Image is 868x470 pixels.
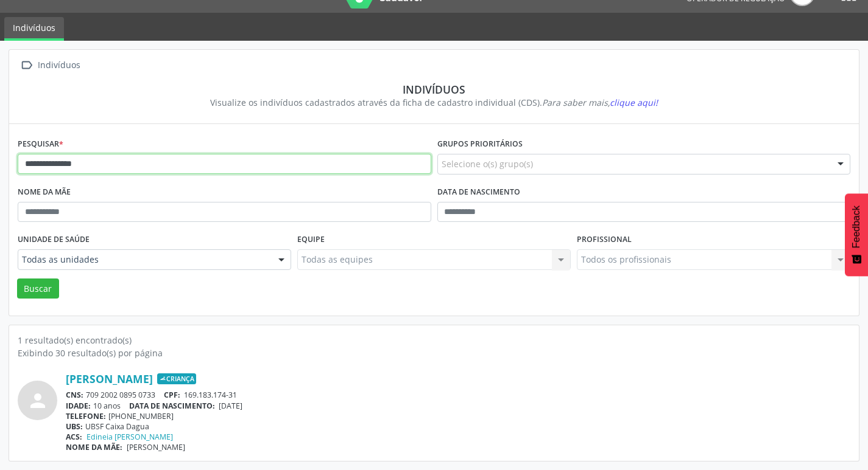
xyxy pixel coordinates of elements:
span: CNS: [66,390,83,400]
span: ACS: [66,432,82,442]
i:  [18,57,35,74]
a: Indivíduos [4,17,64,41]
label: Equipe [297,230,325,249]
a: Edineia [PERSON_NAME] [86,432,173,442]
label: Unidade de saúde [18,230,90,249]
button: Feedback - Mostrar pesquisa [845,193,868,276]
button: Buscar [17,278,59,299]
span: CPF: [164,390,180,400]
div: [PHONE_NUMBER] [66,411,850,421]
span: IDADE: [66,401,91,411]
div: 10 anos [66,401,850,411]
a:  Indivíduos [18,57,82,74]
span: DATA DE NASCIMENTO: [129,401,215,411]
div: Indivíduos [35,57,82,74]
div: UBSF Caixa Dagua [66,421,850,432]
div: Exibindo 30 resultado(s) por página [18,347,850,359]
label: Pesquisar [18,135,63,154]
span: 169.183.174-31 [184,390,237,400]
label: Profissional [577,230,632,249]
div: 1 resultado(s) encontrado(s) [18,334,850,347]
span: NOME DA MÃE: [66,442,122,452]
span: [PERSON_NAME] [127,442,185,452]
span: [DATE] [219,401,242,411]
span: Feedback [851,206,862,248]
a: [PERSON_NAME] [66,372,153,385]
label: Data de nascimento [437,183,520,202]
label: Grupos prioritários [437,135,523,154]
span: UBS: [66,421,83,432]
span: Criança [157,373,196,384]
div: 709 2002 0895 0733 [66,390,850,400]
i: Para saber mais, [542,97,658,108]
label: Nome da mãe [18,183,71,202]
span: Todas as unidades [22,254,266,266]
div: Visualize os indivíduos cadastrados através da ficha de cadastro individual (CDS). [26,96,842,109]
div: Indivíduos [26,83,842,96]
span: TELEFONE: [66,411,106,421]
i: person [27,390,49,412]
span: Selecione o(s) grupo(s) [442,157,533,170]
span: clique aqui! [610,97,658,108]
